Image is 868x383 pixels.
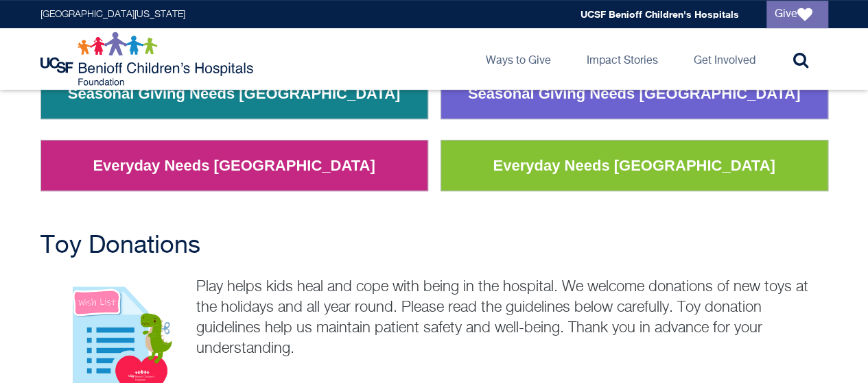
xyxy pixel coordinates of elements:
[766,1,828,28] a: Give
[683,28,766,90] a: Get Involved
[482,148,785,184] a: Everyday Needs [GEOGRAPHIC_DATA]
[475,28,562,90] a: Ways to Give
[580,8,739,20] a: UCSF Benioff Children's Hospitals
[576,28,669,90] a: Impact Stories
[58,76,411,112] a: Seasonal Giving Needs [GEOGRAPHIC_DATA]
[40,232,828,260] h2: Toy Donations
[82,148,385,184] a: Everyday Needs [GEOGRAPHIC_DATA]
[458,76,811,112] a: Seasonal Giving Needs [GEOGRAPHIC_DATA]
[40,277,828,359] p: Play helps kids heal and cope with being in the hospital. We welcome donations of new toys at the...
[40,10,185,19] a: [GEOGRAPHIC_DATA][US_STATE]
[40,32,257,86] img: Logo for UCSF Benioff Children's Hospitals Foundation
